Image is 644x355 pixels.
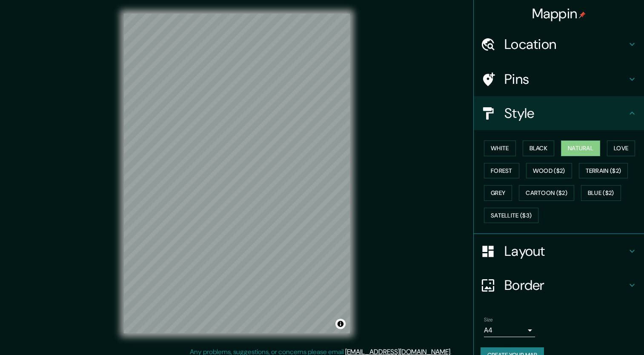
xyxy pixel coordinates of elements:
h4: Style [504,105,627,122]
div: A4 [484,324,535,337]
button: White [484,140,516,156]
h4: Pins [504,71,627,88]
button: Forest [484,163,519,179]
button: Love [607,140,635,156]
button: Satellite ($3) [484,208,538,223]
button: Terrain ($2) [579,163,628,179]
h4: Mappin [532,5,586,22]
button: Blue ($2) [581,185,621,201]
button: Toggle attribution [335,319,346,329]
label: Size [484,316,493,324]
button: Grey [484,185,512,201]
div: Layout [474,234,644,268]
h4: Border [504,277,627,294]
button: Wood ($2) [526,163,572,179]
div: Style [474,96,644,130]
div: Location [474,27,644,61]
h4: Location [504,36,627,53]
iframe: Help widget launcher [568,322,635,346]
button: Black [523,140,555,156]
button: Natural [561,140,600,156]
canvas: Map [124,14,350,333]
div: Border [474,268,644,302]
h4: Layout [504,243,627,260]
button: Cartoon ($2) [519,185,574,201]
div: Pins [474,62,644,96]
img: pin-icon.png [579,11,586,18]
